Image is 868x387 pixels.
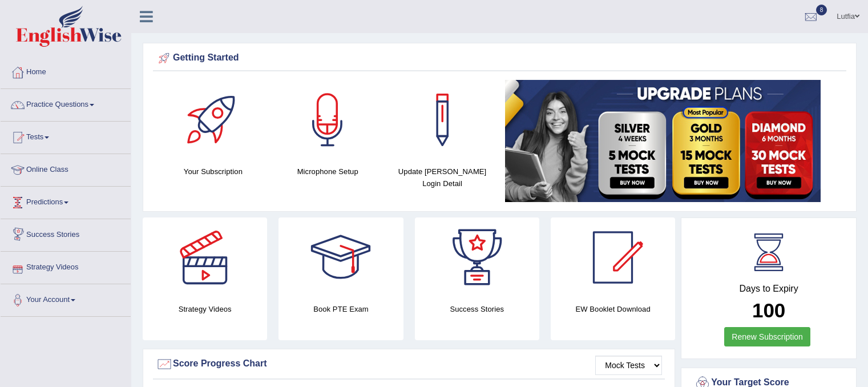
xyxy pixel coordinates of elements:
h4: EW Booklet Download [551,303,675,315]
h4: Success Stories [415,303,539,315]
span: 8 [816,5,827,15]
div: Getting Started [156,50,843,67]
a: Strategy Videos [1,252,131,280]
h4: Days to Expiry [694,284,843,294]
a: Home [1,57,131,85]
div: Score Progress Chart [156,356,662,373]
h4: Book PTE Exam [278,303,403,315]
h4: Microphone Setup [276,166,380,178]
a: Predictions [1,187,131,215]
a: Tests [1,122,131,150]
h4: Your Subscription [162,166,265,178]
a: Renew Subscription [724,327,810,346]
b: 100 [752,299,785,321]
a: Online Class [1,154,131,183]
h4: Update [PERSON_NAME] Login Detail [391,166,494,190]
a: Success Stories [1,219,131,248]
a: Practice Questions [1,89,131,118]
a: Your Account [1,284,131,313]
img: small5.jpg [505,80,821,202]
h4: Strategy Videos [143,303,267,315]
